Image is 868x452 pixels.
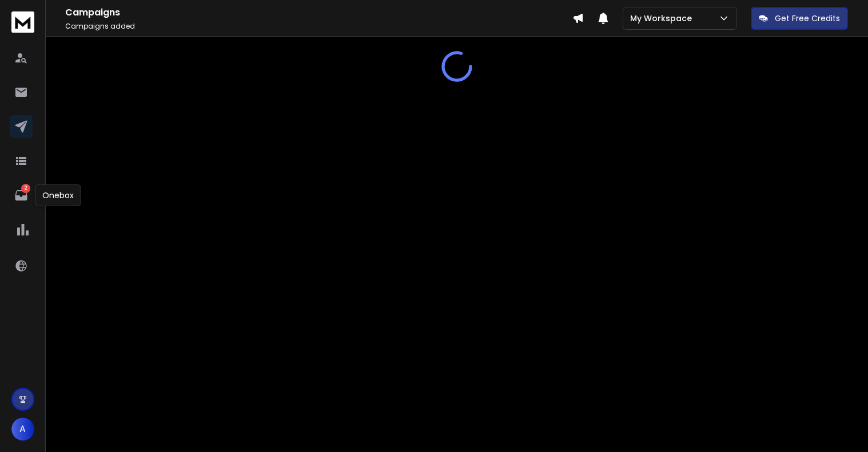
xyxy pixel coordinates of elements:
[21,184,30,193] p: 2
[751,7,848,30] button: Get Free Credits
[630,13,696,24] p: My Workspace
[11,11,34,33] img: logo
[11,418,34,441] button: A
[65,6,572,19] h1: Campaigns
[65,22,572,31] p: Campaigns added
[775,13,840,24] p: Get Free Credits
[10,184,33,207] a: 2
[35,184,81,206] div: Onebox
